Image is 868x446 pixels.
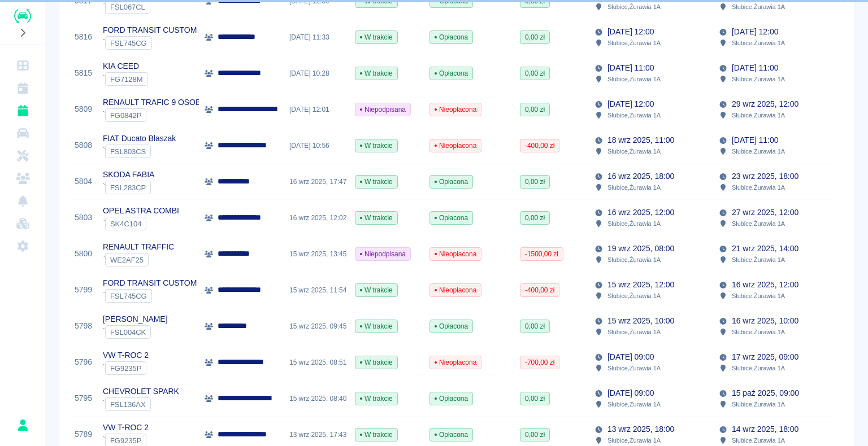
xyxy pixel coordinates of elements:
[732,435,785,445] p: Słubice , Żurawia 1A
[732,315,798,327] p: 16 wrz 2025, 10:00
[75,67,92,79] a: 5815
[103,36,197,50] div: `
[732,279,798,291] p: 16 wrz 2025, 12:00
[520,141,559,151] span: -400,00 zł
[520,177,549,187] span: 0,00 zł
[732,170,798,182] p: 23 wrz 2025, 18:00
[607,435,661,445] p: Słubice , Żurawia 1A
[106,75,147,84] span: FG7128M
[732,387,799,399] p: 15 paź 2025, 09:00
[430,357,481,368] span: Nieopłacona
[607,255,661,265] p: Słubice , Żurawia 1A
[607,146,661,156] p: Słubice , Żurawia 1A
[732,327,785,337] p: Słubice , Żurawia 1A
[284,381,349,417] div: 15 wrz 2025, 08:40
[732,363,785,373] p: Słubice , Żurawia 1A
[106,183,150,192] span: FSL283CP
[430,32,472,42] span: Opłacona
[103,72,148,86] div: `
[75,356,92,368] a: 5796
[607,363,661,373] p: Słubice , Żurawia 1A
[103,289,197,303] div: `
[103,397,179,411] div: `
[520,285,559,295] span: -400,00 zł
[520,357,559,368] span: -700,00 zł
[103,386,179,397] p: CHEVROLET SPARK
[103,108,220,122] div: `
[732,182,785,193] p: Słubice , Żurawia 1A
[75,176,92,187] a: 5804
[75,284,92,296] a: 5799
[607,182,661,193] p: Słubice , Żurawia 1A
[103,145,176,158] div: `
[355,393,397,404] span: W trakcie
[732,423,798,435] p: 14 wrz 2025, 18:00
[284,164,349,200] div: 16 wrz 2025, 17:47
[607,170,674,182] p: 16 wrz 2025, 18:00
[732,74,785,84] p: Słubice , Żurawia 1A
[5,167,41,190] a: Klienci
[106,364,146,373] span: FG9235P
[75,212,92,224] a: 5803
[355,32,397,42] span: W trakcie
[732,218,785,229] p: Słubice , Żurawia 1A
[103,217,179,230] div: `
[75,320,92,332] a: 5798
[732,62,778,74] p: [DATE] 11:00
[284,19,349,55] div: [DATE] 11:33
[520,249,563,259] span: -1500,00 zł
[607,26,654,38] p: [DATE] 12:00
[284,200,349,236] div: 16 wrz 2025, 12:02
[732,98,798,110] p: 29 wrz 2025, 12:00
[5,99,41,122] a: Rezerwacje
[5,235,41,257] a: Ustawienia
[5,77,41,99] a: Kalendarz
[355,68,397,78] span: W trakcie
[103,325,168,339] div: `
[11,413,34,437] button: Rafał Płaza
[732,110,785,120] p: Słubice , Żurawia 1A
[14,9,31,23] a: Renthelp
[430,285,481,295] span: Nieopłacona
[430,68,472,78] span: Opłacona
[607,399,661,409] p: Słubice , Żurawia 1A
[430,321,472,331] span: Opłacona
[103,24,197,36] p: FORD TRANSIT CUSTOM
[607,423,674,435] p: 13 wrz 2025, 18:00
[607,207,674,218] p: 16 wrz 2025, 12:00
[607,98,654,110] p: [DATE] 12:00
[732,255,785,265] p: Słubice , Żurawia 1A
[520,213,549,223] span: 0,00 zł
[355,213,397,223] span: W trakcie
[284,344,349,381] div: 15 wrz 2025, 08:51
[430,249,481,259] span: Nieopłacona
[732,207,798,218] p: 27 wrz 2025, 12:00
[284,308,349,344] div: 15 wrz 2025, 09:45
[430,141,481,151] span: Nieopłacona
[106,111,146,120] span: FG0842P
[106,436,146,445] span: FG9235P
[103,361,149,375] div: `
[103,97,220,108] p: RENAULT TRAFIC 9 OSOBOWY
[103,60,148,72] p: KIA CEED
[607,387,654,399] p: [DATE] 09:00
[520,321,549,331] span: 0,00 zł
[103,422,149,434] p: VW T-ROC 2
[106,292,151,300] span: FSL745CG
[607,291,661,301] p: Słubice , Żurawia 1A
[284,236,349,272] div: 15 wrz 2025, 13:45
[106,3,150,11] span: FSL067CL
[5,122,41,145] a: Flota
[607,315,674,327] p: 15 wrz 2025, 10:00
[430,213,472,223] span: Opłacona
[106,220,146,228] span: SK4C104
[284,128,349,164] div: [DATE] 10:56
[75,139,92,151] a: 5808
[5,54,41,77] a: Dashboard
[355,357,397,368] span: W trakcie
[430,104,481,115] span: Nieopłacona
[355,141,397,151] span: W trakcie
[732,26,778,38] p: [DATE] 12:00
[607,2,661,12] p: Słubice , Żurawia 1A
[607,327,661,337] p: Słubice , Żurawia 1A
